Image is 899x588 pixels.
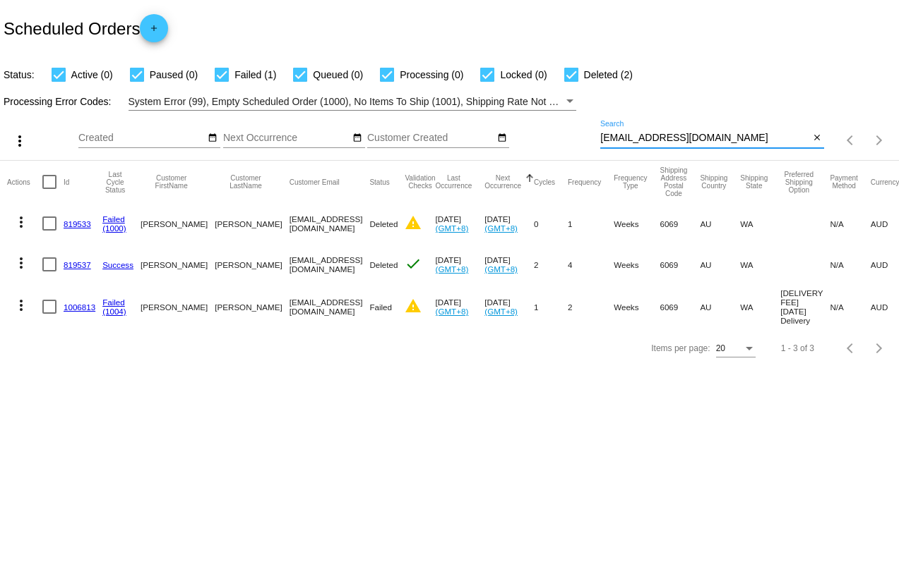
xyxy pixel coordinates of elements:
mat-cell: AU [700,285,740,329]
mat-icon: date_range [497,133,507,144]
a: (1000) [102,223,126,233]
mat-cell: [PERSON_NAME] [215,244,289,285]
div: Items per page: [651,343,710,353]
button: Change sorting for CustomerFirstName [141,174,202,190]
button: Change sorting for ShippingPostcode [660,166,687,197]
mat-icon: add [145,23,162,40]
button: Change sorting for PaymentMethod.Type [830,174,857,190]
mat-cell: WA [740,285,780,329]
button: Change sorting for ShippingCountry [700,174,727,190]
input: Created [78,133,206,144]
mat-cell: [DATE] [436,203,485,244]
mat-cell: [PERSON_NAME] [215,203,289,244]
mat-icon: close [812,133,822,144]
button: Previous page [837,126,865,154]
a: (GMT+8) [484,264,518,274]
mat-cell: N/A [830,244,870,285]
a: (1004) [102,307,126,316]
button: Change sorting for CustomerLastName [215,174,276,190]
mat-header-cell: Actions [7,161,42,203]
button: Change sorting for Frequency [568,178,601,186]
mat-cell: Weeks [614,285,660,329]
a: (GMT+8) [436,307,469,316]
span: Deleted [369,219,398,228]
mat-cell: [EMAIL_ADDRESS][DOMAIN_NAME] [290,203,370,244]
mat-header-cell: Validation Checks [405,161,435,203]
a: Failed [102,214,125,223]
mat-cell: 1 [534,285,568,329]
div: 1 - 3 of 3 [781,343,814,353]
mat-cell: WA [740,244,780,285]
mat-cell: 6069 [660,203,700,244]
button: Change sorting for FrequencyType [614,174,647,190]
a: 1006813 [64,302,95,312]
button: Change sorting for CustomerEmail [290,178,340,186]
mat-cell: [EMAIL_ADDRESS][DOMAIN_NAME] [290,244,370,285]
a: Success [102,260,133,269]
mat-cell: 1 [568,203,614,244]
button: Next page [865,334,893,362]
span: Deleted [369,260,398,269]
mat-cell: AU [700,203,740,244]
input: Search [600,133,809,144]
mat-cell: [DATE] [436,285,485,329]
button: Change sorting for Status [369,178,389,186]
span: 20 [716,343,725,353]
mat-cell: Weeks [614,244,660,285]
mat-cell: [PERSON_NAME] [141,203,215,244]
mat-cell: 0 [534,203,568,244]
mat-cell: 2 [534,244,568,285]
a: Failed [102,298,125,307]
a: (GMT+8) [484,223,518,233]
button: Change sorting for LastOccurrenceUtc [436,174,472,190]
mat-icon: more_vert [13,297,30,314]
button: Change sorting for PreferredShippingOption [780,171,817,194]
mat-cell: [EMAIL_ADDRESS][DOMAIN_NAME] [290,285,370,329]
span: Status: [4,69,35,80]
mat-icon: more_vert [13,255,30,271]
mat-select: Items per page: [716,344,756,354]
mat-icon: check [405,255,422,272]
a: (GMT+8) [436,223,469,233]
span: Queued (0) [313,66,363,83]
span: Deleted (2) [584,66,633,83]
span: Active (0) [71,66,113,83]
mat-cell: [DATE] [484,285,534,329]
span: Locked (0) [500,66,547,83]
button: Change sorting for Cycles [534,178,555,186]
mat-icon: warning [405,298,422,314]
mat-cell: [DATE] [436,244,485,285]
mat-icon: more_vert [11,133,28,149]
mat-cell: N/A [830,203,870,244]
mat-cell: 2 [568,285,614,329]
a: 819537 [64,260,91,269]
button: Change sorting for LastProcessingCycleId [102,171,128,194]
span: Paused (0) [150,66,198,83]
button: Change sorting for ShippingState [740,174,768,190]
mat-cell: 6069 [660,244,700,285]
button: Clear [809,131,824,146]
mat-cell: Weeks [614,203,660,244]
mat-cell: [DATE] [484,244,534,285]
a: (GMT+8) [484,307,518,316]
mat-cell: 6069 [660,285,700,329]
mat-select: Filter by Processing Error Codes [129,93,576,111]
mat-icon: more_vert [13,214,30,231]
mat-cell: [PERSON_NAME] [141,285,215,329]
span: Processing (0) [400,66,463,83]
mat-cell: [DATE] [484,203,534,244]
mat-cell: 4 [568,244,614,285]
mat-icon: date_range [352,133,362,144]
button: Change sorting for Id [64,178,69,186]
a: 819533 [64,219,91,228]
mat-icon: date_range [208,133,218,144]
input: Customer Created [367,133,494,144]
input: Next Occurrence [223,133,350,144]
span: Processing Error Codes: [4,96,112,107]
a: (GMT+8) [436,264,469,274]
mat-cell: [PERSON_NAME] [215,285,289,329]
mat-cell: [PERSON_NAME] [141,244,215,285]
h2: Scheduled Orders [4,14,168,42]
mat-cell: N/A [830,285,870,329]
mat-cell: WA [740,203,780,244]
